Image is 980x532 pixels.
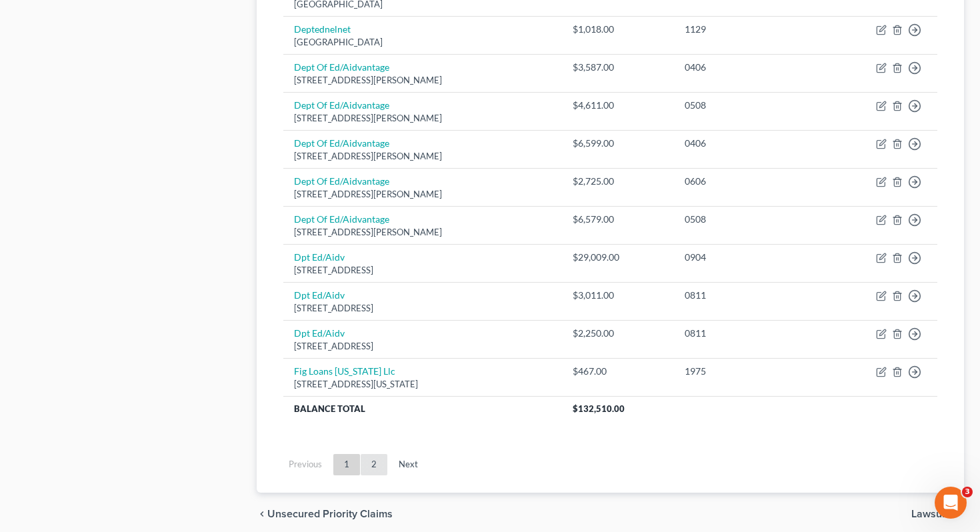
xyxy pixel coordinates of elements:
[294,327,345,339] a: Dpt Ed/Aidv
[573,61,663,74] div: $3,587.00
[257,509,393,519] button: chevron_left Unsecured Priority Claims
[257,509,267,519] i: chevron_left
[685,213,808,226] div: 0508
[685,365,808,378] div: 1975
[294,226,551,239] div: [STREET_ADDRESS][PERSON_NAME]
[911,509,964,519] button: Lawsuits chevron_right
[935,487,967,519] iframe: Intercom live chat
[685,289,808,302] div: 0811
[573,365,663,378] div: $467.00
[685,23,808,36] div: 1129
[685,99,808,112] div: 0508
[294,378,551,391] div: [STREET_ADDRESS][US_STATE]
[573,327,663,340] div: $2,250.00
[573,137,663,150] div: $6,599.00
[573,251,663,264] div: $29,009.00
[911,509,953,519] span: Lawsuits
[294,137,389,149] a: Dept Of Ed/Aidvantage
[685,61,808,74] div: 0406
[294,188,551,201] div: [STREET_ADDRESS][PERSON_NAME]
[294,112,551,125] div: [STREET_ADDRESS][PERSON_NAME]
[294,213,389,225] a: Dept Of Ed/Aidvantage
[573,23,663,36] div: $1,018.00
[294,150,551,163] div: [STREET_ADDRESS][PERSON_NAME]
[573,99,663,112] div: $4,611.00
[294,175,389,187] a: Dept Of Ed/Aidvantage
[294,340,551,353] div: [STREET_ADDRESS]
[294,74,551,87] div: [STREET_ADDRESS][PERSON_NAME]
[267,509,393,519] span: Unsecured Priority Claims
[573,175,663,188] div: $2,725.00
[361,454,387,475] a: 2
[388,454,429,475] a: Next
[294,36,551,49] div: [GEOGRAPHIC_DATA]
[573,403,625,414] span: $132,510.00
[573,213,663,226] div: $6,579.00
[685,175,808,188] div: 0606
[294,61,389,73] a: Dept Of Ed/Aidvantage
[294,23,351,35] a: Deptednelnet
[333,454,360,475] a: 1
[573,289,663,302] div: $3,011.00
[294,365,395,377] a: Fig Loans [US_STATE] Llc
[685,327,808,340] div: 0811
[294,251,345,263] a: Dpt Ed/Aidv
[294,264,551,277] div: [STREET_ADDRESS]
[283,396,562,420] th: Balance Total
[685,137,808,150] div: 0406
[294,99,389,111] a: Dept Of Ed/Aidvantage
[294,289,345,301] a: Dpt Ed/Aidv
[685,251,808,264] div: 0904
[294,302,551,315] div: [STREET_ADDRESS]
[962,487,973,497] span: 3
